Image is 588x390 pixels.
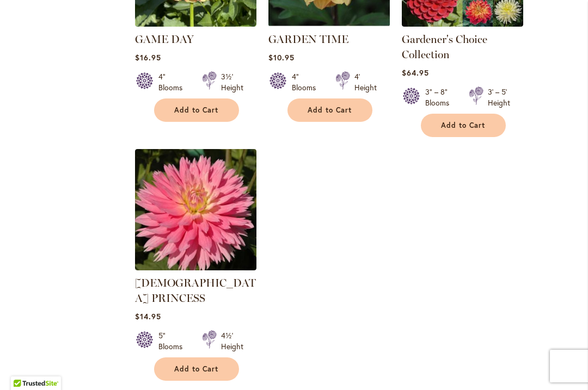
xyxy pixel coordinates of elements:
button: Add to Cart [421,114,506,137]
span: Add to Cart [441,121,486,130]
div: 3½' Height [221,71,243,93]
span: Add to Cart [174,106,219,115]
a: GARDEN TIME [268,33,348,46]
button: Add to Cart [154,357,239,381]
a: GAY PRINCESS [135,262,256,273]
button: Add to Cart [287,98,372,122]
span: $64.95 [402,67,429,78]
a: GARDEN TIME [268,18,390,29]
button: Add to Cart [154,98,239,122]
div: 4" Blooms [158,71,189,93]
div: 4" Blooms [292,71,322,93]
a: GAME DAY [135,18,256,29]
div: 3' – 5' Height [488,86,510,108]
span: Add to Cart [174,364,219,374]
div: 3" – 8" Blooms [425,86,456,108]
div: 4½' Height [221,330,243,352]
span: $14.95 [135,311,161,321]
a: [DEMOGRAPHIC_DATA] PRINCESS [135,276,256,305]
a: GAME DAY [135,33,194,46]
img: GAY PRINCESS [135,149,256,270]
span: $10.95 [268,52,295,63]
span: $16.95 [135,52,161,63]
div: 5" Blooms [158,330,189,352]
iframe: Launch Accessibility Center [8,351,39,382]
div: 4' Height [354,71,377,93]
a: Gardener's Choice Collection [402,18,523,29]
span: Add to Cart [308,106,352,115]
a: Gardener's Choice Collection [402,33,487,61]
